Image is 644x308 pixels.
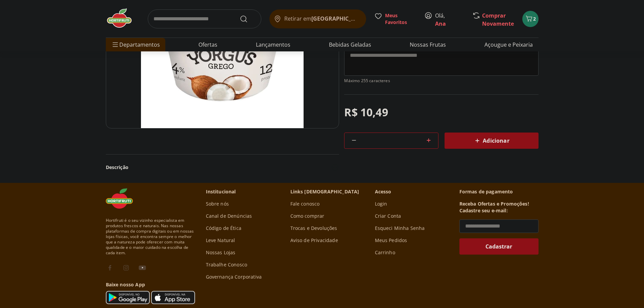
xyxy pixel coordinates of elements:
[459,188,539,195] p: Formas de pagamento
[375,225,425,232] a: Esqueci Minha Senha
[256,41,290,49] a: Lançamentos
[485,244,512,249] span: Cadastrar
[206,274,262,280] a: Governança Corporativa
[206,213,252,219] a: Canal de Denúncias
[459,207,508,214] h3: Cadastre seu e-mail:
[206,188,236,195] p: Institucional
[410,41,446,49] a: Nossas Frutas
[106,8,140,28] img: Hortifruti
[111,37,160,53] span: Departamentos
[375,237,407,244] a: Meus Pedidos
[344,103,388,122] div: R$ 10,49
[111,37,119,53] button: Menu
[375,200,387,207] a: Login
[375,188,391,195] p: Acesso
[459,200,529,207] h3: Receba Ofertas e Promoções!
[206,249,236,256] a: Nossas Lojas
[482,12,514,27] a: Comprar Novamente
[522,11,539,27] button: Carrinho
[459,238,539,255] button: Cadastrar
[106,264,114,272] img: fb
[533,16,536,22] span: 2
[206,225,241,232] a: Código de Ética
[151,291,195,304] img: App Store Icon
[329,41,371,49] a: Bebidas Geladas
[206,237,235,244] a: Leve Natural
[106,218,195,256] span: Hortifruti é o seu vizinho especialista em produtos frescos e naturais. Nas nossas plataformas de...
[284,16,359,22] span: Retirar em
[311,15,425,22] b: [GEOGRAPHIC_DATA]/[GEOGRAPHIC_DATA]
[385,12,416,26] span: Meus Favoritos
[374,12,416,26] a: Meus Favoritos
[269,9,366,28] button: Retirar em[GEOGRAPHIC_DATA]/[GEOGRAPHIC_DATA]
[473,137,509,145] span: Adicionar
[375,249,395,256] a: Carrinho
[435,20,446,27] a: Ana
[198,41,217,49] a: Ofertas
[240,15,256,23] button: Submit Search
[106,281,195,288] h3: Baixe nosso App
[290,188,359,195] p: Links [DEMOGRAPHIC_DATA]
[148,9,261,28] input: search
[290,213,325,219] a: Como comprar
[484,41,533,49] a: Açougue e Peixaria
[290,237,338,244] a: Aviso de Privacidade
[435,11,465,28] span: Olá,
[445,133,539,149] button: Adicionar
[206,261,247,268] a: Trabalhe Conosco
[106,160,339,175] button: Descrição
[122,264,130,272] img: ig
[106,188,140,209] img: Hortifruti
[290,200,320,207] a: Fale conosco
[106,291,150,304] img: Google Play Icon
[206,200,229,207] a: Sobre nós
[138,264,146,272] img: ytb
[375,213,401,219] a: Criar Conta
[290,225,337,232] a: Trocas e Devoluções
